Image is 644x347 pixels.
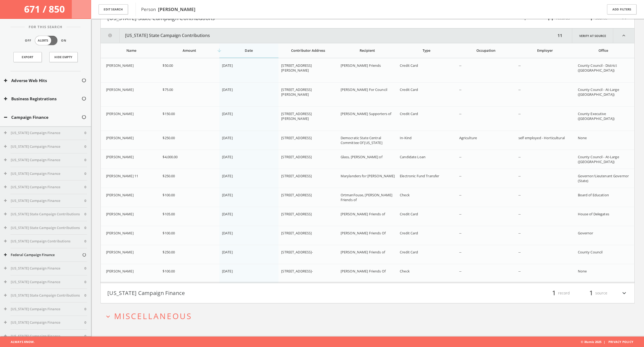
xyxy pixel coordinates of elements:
[400,154,425,159] span: Candidate Loan
[4,144,84,149] button: [US_STATE] Campaign Finance
[518,212,521,216] span: --
[400,173,439,178] span: Electronic Fund Transfer
[84,184,86,190] span: 0
[222,87,233,92] span: [DATE]
[556,28,564,43] div: 11
[4,96,81,102] button: Business Registrations
[4,77,81,84] button: Adverse Web Hits
[400,63,418,68] span: Credit Card
[459,135,477,140] span: Agriculture
[84,198,86,204] span: 0
[84,157,86,163] span: 0
[163,111,175,116] span: $150.00
[578,135,587,140] span: None
[341,212,385,216] span: [PERSON_NAME] Friends of
[84,320,86,325] span: 0
[281,63,312,73] span: [STREET_ADDRESS][PERSON_NAME]
[538,289,570,298] div: record
[104,312,635,320] button: expand_moreMiscellaneous
[608,340,633,344] a: Privacy Policy
[281,212,312,216] span: [STREET_ADDRESS]
[4,239,84,244] button: [US_STATE] Campaign Contributions
[518,231,521,235] span: --
[163,269,175,274] span: $100.00
[84,307,86,312] span: 0
[459,231,461,235] span: --
[84,279,86,285] span: 0
[578,193,609,197] span: Board of Education
[459,63,461,68] span: --
[222,269,233,274] span: [DATE]
[281,111,312,121] span: [STREET_ADDRESS][PERSON_NAME]
[222,154,233,159] span: [DATE]
[578,212,609,216] span: House of Delegates
[341,48,394,53] div: Recipient
[575,289,607,298] div: source
[84,144,86,149] span: 0
[4,184,84,190] button: [US_STATE] Campaign Finance
[222,111,233,116] span: [DATE]
[459,212,461,216] span: --
[163,212,175,216] span: $105.00
[163,63,173,68] span: $50.00
[400,87,418,92] span: Credit Card
[114,311,192,322] span: Miscellaneous
[281,135,312,140] span: [STREET_ADDRESS]
[84,171,86,176] span: 0
[163,231,175,235] span: $100.00
[24,3,67,15] span: 671 / 850
[101,58,634,283] div: grid
[4,266,84,271] button: [US_STATE] Campaign Finance
[4,114,81,120] button: Campaign Finance
[222,193,233,197] span: [DATE]
[607,4,637,15] button: Add Filters
[518,154,521,159] span: --
[107,289,368,298] button: [US_STATE] Campaign Finance
[84,212,86,217] span: 0
[106,193,134,197] span: [PERSON_NAME]
[4,198,84,204] button: [US_STATE] Campaign Finance
[400,269,410,274] span: Check
[341,87,387,92] span: [PERSON_NAME] For Council
[459,154,461,159] span: --
[4,252,82,258] button: Federal Campaign Finance
[578,250,603,254] span: County Council
[341,193,392,202] span: OrtmanFouse, [PERSON_NAME] Friends of
[106,135,134,140] span: [PERSON_NAME]
[281,173,312,178] span: [STREET_ADDRESS]
[4,157,84,163] button: [US_STATE] Campaign Finance
[518,173,521,178] span: --
[106,212,134,216] span: [PERSON_NAME]
[459,173,461,178] span: --
[4,279,84,285] button: [US_STATE] Campaign Finance
[578,111,615,121] span: County Executive ([GEOGRAPHIC_DATA])
[163,87,173,92] span: $75.00
[400,212,418,216] span: Credit Card
[106,250,134,254] span: [PERSON_NAME]
[99,4,128,15] button: Edit Search
[518,111,521,116] span: --
[400,231,418,235] span: Credit Card
[84,334,86,339] span: 0
[222,231,233,235] span: [DATE]
[106,231,134,235] span: [PERSON_NAME]
[459,250,461,254] span: --
[163,48,216,53] div: Amount
[400,135,412,140] span: In-Kind
[518,193,521,197] span: --
[578,48,629,53] div: Office
[222,48,275,53] div: Date
[84,293,86,298] span: 0
[4,293,84,298] button: [US_STATE] State Campaign Contributions
[459,269,461,274] span: --
[400,193,410,197] span: Check
[84,266,86,271] span: 0
[578,87,619,97] span: County Council - At-Large ([GEOGRAPHIC_DATA])
[25,38,31,43] span: Off
[101,28,556,43] button: [US_STATE] State Campaign Contributions
[163,154,178,159] span: $4,000.00
[106,111,134,116] span: [PERSON_NAME]
[281,193,312,197] span: [STREET_ADDRESS]
[25,24,66,30] span: For This Search
[106,173,138,178] span: [PERSON_NAME] 11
